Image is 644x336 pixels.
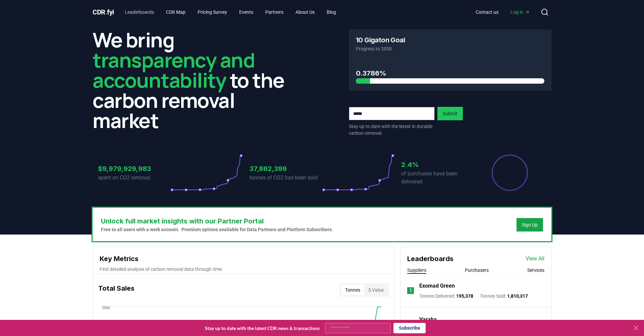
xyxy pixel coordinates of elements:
a: Partners [260,6,289,18]
a: Pricing Survey [192,6,232,18]
nav: Main [470,6,535,18]
p: Tonnes Sold : [480,293,528,299]
button: Suppliers [407,267,426,274]
button: Tonnes [341,285,364,295]
button: Sign Up [517,218,543,232]
a: Events [234,6,259,18]
h2: We bring to the carbon removal market [93,30,295,130]
a: Contact us [470,6,504,18]
h3: $9,979,929,983 [98,164,170,174]
h3: 10 Gigaton Goal [356,37,405,43]
p: Tonnes Delivered : [419,293,473,299]
a: CDR.fyi [93,7,114,17]
h3: Key Metrics [100,254,388,264]
p: 1 [409,287,412,295]
span: CDR fyi [93,8,114,16]
div: Percentage of sales delivered [491,154,529,192]
h3: Total Sales [98,283,135,297]
p: tonnes of CO2 has been sold [250,174,322,182]
button: Services [527,267,544,274]
h3: 37,862,399 [250,164,322,174]
p: Progress to 2050 [356,45,544,52]
h3: Leaderboards [407,254,453,264]
p: spent on CO2 removal [98,174,170,182]
p: of purchases have been delivered [401,170,474,186]
a: Blog [321,6,341,18]
a: Log in [505,6,535,18]
span: 1,810,317 [507,293,528,299]
button: Submit [437,107,463,120]
a: Varaha [419,316,437,324]
a: Leaderboards [119,6,159,18]
h3: 2.4% [401,160,474,170]
h3: 0.3786% [356,68,544,78]
button: Purchasers [465,267,489,274]
span: Log in [511,9,530,15]
a: View All [526,255,544,263]
p: Stay up to date with the latest in durable carbon removal. [349,123,435,136]
a: CDR Map [161,6,191,18]
span: 195,378 [456,293,473,299]
a: Sign Up [522,221,538,228]
p: Free to all users with a work account. Premium options available for Data Partners and Platform S... [101,226,333,233]
span: transparency and accountability [93,46,255,94]
a: About Us [290,6,320,18]
nav: Main [119,6,341,18]
p: Find detailed analysis of carbon removal data through time. [100,266,388,272]
a: Exomad Green [419,282,455,290]
tspan: 38M [102,305,110,310]
span: . [105,8,107,16]
button: $ Value [364,285,388,295]
h3: Unlock full market insights with our Partner Portal [101,216,333,226]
